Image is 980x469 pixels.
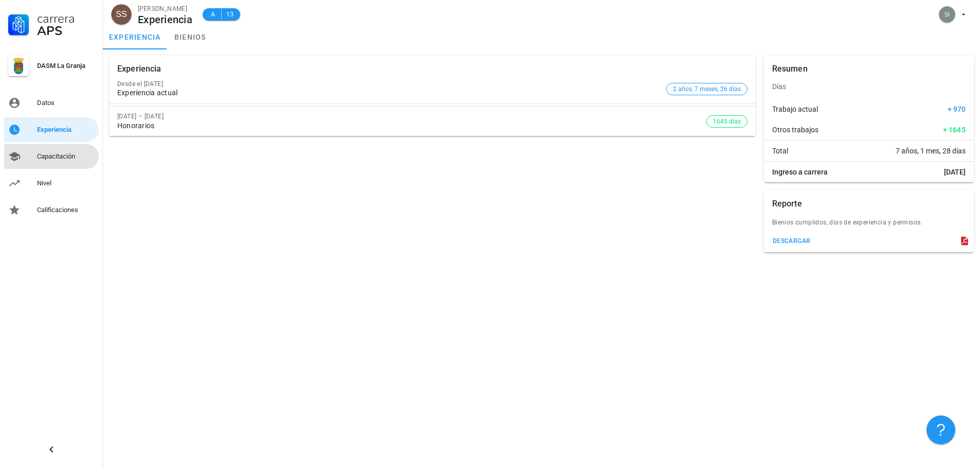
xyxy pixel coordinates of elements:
div: Reporte [772,190,802,217]
span: [DATE] [944,167,966,177]
span: + 1645 [943,125,966,135]
span: 2 años, 7 meses, 26 días [673,83,741,95]
span: 13 [226,9,234,20]
span: SS [116,4,127,25]
div: DASM La Granja [37,62,95,70]
div: Resumen [772,56,808,82]
div: Nivel [37,179,95,187]
span: 7 años, 1 mes, 28 días [896,146,966,156]
div: Experiencia [37,126,95,134]
div: Datos [37,99,95,107]
div: descargar [772,237,811,245]
a: bienios [167,25,213,49]
div: Honorarios [117,121,706,130]
div: Capacitación [37,152,95,161]
div: [DATE] – [DATE] [117,113,706,120]
div: APS [37,25,95,37]
div: Experiencia actual [117,89,662,97]
div: Días [764,74,974,99]
div: avatar [111,4,132,25]
div: avatar [939,6,955,23]
span: 1645 días [713,116,741,127]
span: A [209,9,217,20]
div: Bienios cumplidos, dias de experiencia y permisos. [764,217,974,234]
div: Carrera [37,12,95,25]
div: Calificaciones [37,206,95,214]
span: + 970 [948,104,966,114]
a: Calificaciones [4,198,99,222]
a: experiencia [103,25,167,49]
a: Nivel [4,171,99,196]
div: Experiencia [117,56,162,82]
span: Total [772,146,788,156]
span: Ingreso a carrera [772,167,828,177]
div: Experiencia [138,14,192,25]
div: Desde el [DATE] [117,80,662,88]
a: Experiencia [4,117,99,142]
span: Otros trabajos [772,125,818,135]
a: Capacitación [4,144,99,169]
div: [PERSON_NAME] [138,4,192,14]
span: Trabajo actual [772,104,818,114]
a: Datos [4,91,99,115]
button: descargar [768,234,815,248]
